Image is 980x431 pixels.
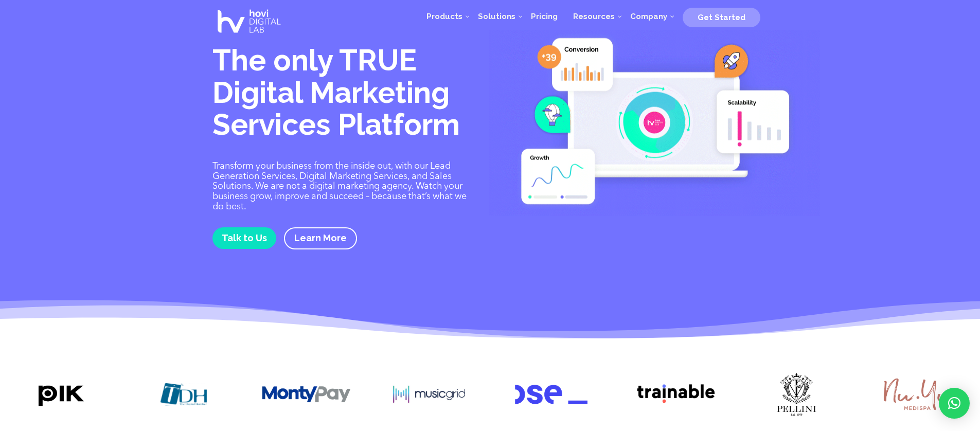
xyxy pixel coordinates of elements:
[470,1,523,32] a: Solutions
[573,12,615,21] span: Resources
[622,1,675,32] a: Company
[419,1,470,32] a: Products
[698,13,745,22] span: Get Started
[212,44,475,146] h1: The only TRUE Digital Marketing Services Platform
[478,12,515,21] span: Solutions
[212,161,475,212] p: Transform your business from the inside out, with our Lead Generation Services, Digital Marketing...
[284,227,357,249] a: Learn More
[523,1,565,32] a: Pricing
[565,1,622,32] a: Resources
[212,227,276,248] a: Talk to Us
[489,30,820,216] img: Digital Marketing Services
[683,9,760,24] a: Get Started
[426,12,462,21] span: Products
[531,12,558,21] span: Pricing
[630,12,667,21] span: Company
